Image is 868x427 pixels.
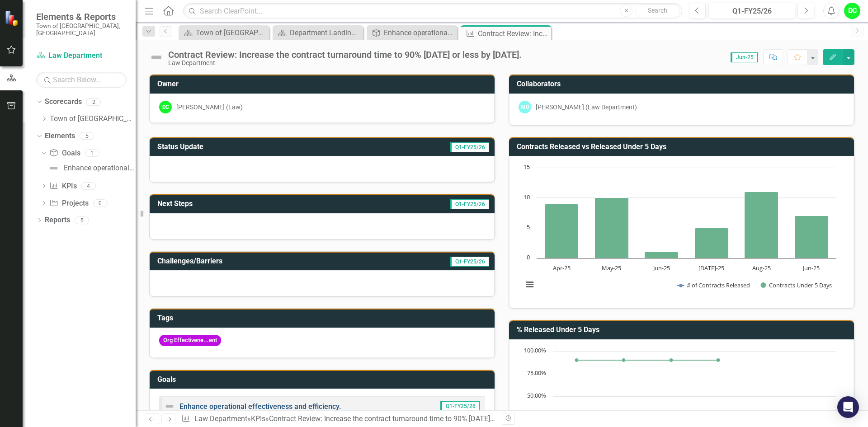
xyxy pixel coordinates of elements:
[369,27,455,38] a: Enhance operational effectiveness and efficiency.
[157,143,335,151] h3: Status Update
[678,281,750,289] button: Show # of Contracts Released
[698,264,724,272] text: [DATE]-25
[635,5,680,17] button: Search
[575,358,579,362] path: Apr-25, 90. Target % of Contracts under 5 Days.
[46,161,136,175] a: Enhance operational effectiveness and efficiency.
[527,369,546,377] text: 75.00%
[802,264,820,272] text: Jun-25
[85,150,99,157] div: 1
[795,216,829,258] path: Jun-25, 7. Contracts Under 5 Days.
[545,204,579,258] path: Apr-25, 9. Contracts Under 5 Days.
[36,51,127,61] a: Law Department
[575,358,720,362] g: Target % of Contracts under 5 Days, series 2 of 2. Line with 6 data points.
[179,402,341,411] a: Enhance operational effectiveness and efficiency.
[290,27,361,38] div: Department Landing Page
[708,3,795,19] button: Q1-FY25/26
[517,143,849,151] h3: Contracts Released vs Released Under 5 Days
[652,264,670,272] text: Jun-25
[645,252,679,258] path: Jun-25, 1. Contracts Under 5 Days.
[648,7,667,14] span: Search
[760,281,833,289] button: Show Contracts Under 5 Days
[553,264,571,272] text: Apr-25
[450,199,489,209] span: Q1-FY25/26
[524,193,530,201] text: 10
[149,50,164,65] img: Not Defined
[159,101,172,113] div: DC
[384,27,455,38] div: Enhance operational effectiveness and efficiency.
[86,98,101,106] div: 2
[45,97,82,107] a: Scorecards
[181,414,495,424] div: » »
[157,314,490,322] h3: Tags
[524,278,536,291] button: View chart menu, Chart
[64,164,136,172] div: Enhance operational effectiveness and efficiency.
[695,228,729,258] path: Jul-25, 5. Contracts Under 5 Days.
[81,182,96,190] div: 4
[45,215,70,225] a: Reports
[622,358,626,362] path: May-25, 90. Target % of Contracts under 5 Days.
[752,264,771,272] text: Aug-25
[157,80,490,88] h3: Owner
[181,27,267,38] a: Town of [GEOGRAPHIC_DATA] Page
[524,163,530,171] text: 15
[536,103,637,112] div: [PERSON_NAME] (Law Department)
[545,192,829,258] g: Contracts Under 5 Days, series 2 of 2. Bar series with 6 bars.
[80,132,94,140] div: 5
[712,6,792,17] div: Q1-FY25/26
[194,414,247,423] a: Law Department
[717,358,720,362] path: Jul-25, 90. Target % of Contracts under 5 Days.
[5,10,20,26] img: ClearPoint Strategy
[440,401,480,411] span: Q1-FY25/26
[517,80,849,88] h3: Collaborators
[844,3,860,19] button: DC
[478,28,549,39] div: Contract Review: Increase the contract turnaround time to 90% [DATE] or less by [DATE].
[48,163,59,174] img: Not Defined
[837,396,859,418] div: Open Intercom Messenger
[595,198,629,258] path: May-25, 10. Contracts Under 5 Days.
[45,131,75,141] a: Elements
[159,335,221,346] span: Org Effectivene...ent
[49,148,80,159] a: Goals
[527,223,530,231] text: 5
[527,253,530,261] text: 0
[164,401,175,412] img: Not Defined
[517,326,849,334] h3: % Released Under 5 Days
[519,101,531,113] div: MO
[519,163,841,299] svg: Interactive chart
[524,346,546,354] text: 100.00%
[183,3,682,19] input: Search ClearPoint...
[36,22,127,37] small: Town of [GEOGRAPHIC_DATA], [GEOGRAPHIC_DATA]
[670,358,673,362] path: Jun-25, 90. Target % of Contracts under 5 Days.
[745,192,778,258] path: Aug-25, 11. Contracts Under 5 Days.
[50,114,136,124] a: Town of [GEOGRAPHIC_DATA]
[93,199,108,207] div: 0
[36,72,127,88] input: Search Below...
[157,375,490,384] h3: Goals
[602,264,621,272] text: May-25
[519,163,844,299] div: Chart. Highcharts interactive chart.
[176,103,243,112] div: [PERSON_NAME] (Law)
[527,391,546,399] text: 50.00%
[275,27,361,38] a: Department Landing Page
[251,414,265,423] a: KPIs
[75,216,89,224] div: 5
[450,142,489,152] span: Q1-FY25/26
[157,200,313,208] h3: Next Steps
[196,27,267,38] div: Town of [GEOGRAPHIC_DATA] Page
[168,50,522,60] div: Contract Review: Increase the contract turnaround time to 90% [DATE] or less by [DATE].
[49,181,76,192] a: KPIs
[168,60,522,66] div: Law Department
[157,257,363,265] h3: Challenges/Barriers
[450,257,489,267] span: Q1-FY25/26
[269,414,547,423] div: Contract Review: Increase the contract turnaround time to 90% [DATE] or less by [DATE].
[36,11,127,22] span: Elements & Reports
[49,198,88,209] a: Projects
[731,52,758,62] span: Jun-25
